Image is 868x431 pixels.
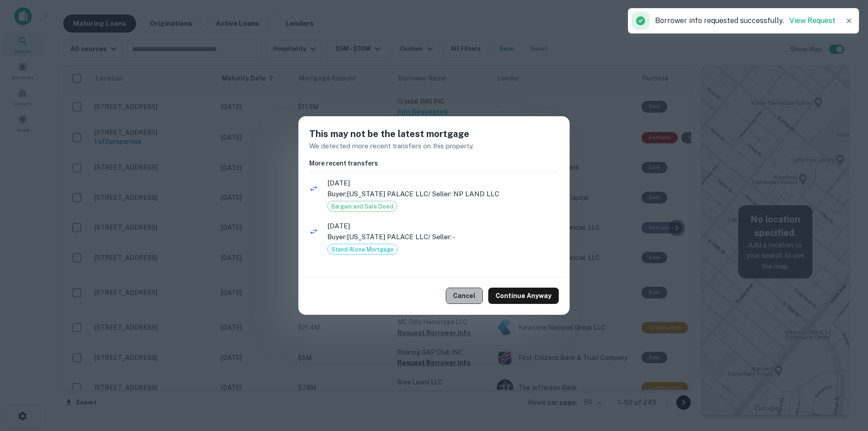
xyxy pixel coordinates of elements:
[327,244,398,255] div: Stand Alone Mortgage
[327,201,397,212] div: Bargain and Sale Deed
[446,288,483,304] button: Cancel
[823,359,868,402] iframe: Chat Widget
[327,221,559,232] span: [DATE]
[488,288,559,304] button: Continue Anyway
[309,141,559,152] p: We detected more recent transfers on this property.
[309,158,559,168] h6: More recent transfers
[327,189,559,199] p: Buyer: [US_STATE] PALACE LLC / Seller: NP LAND LLC
[328,202,397,211] span: Bargain and Sale Deed
[328,245,397,254] span: Stand Alone Mortgage
[789,16,835,25] a: View Request
[309,127,559,141] h5: This may not be the latest mortgage
[327,232,559,242] p: Buyer: [US_STATE] PALACE LLC / Seller: -
[327,178,559,189] span: [DATE]
[655,15,835,26] p: Borrower info requested successfully.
